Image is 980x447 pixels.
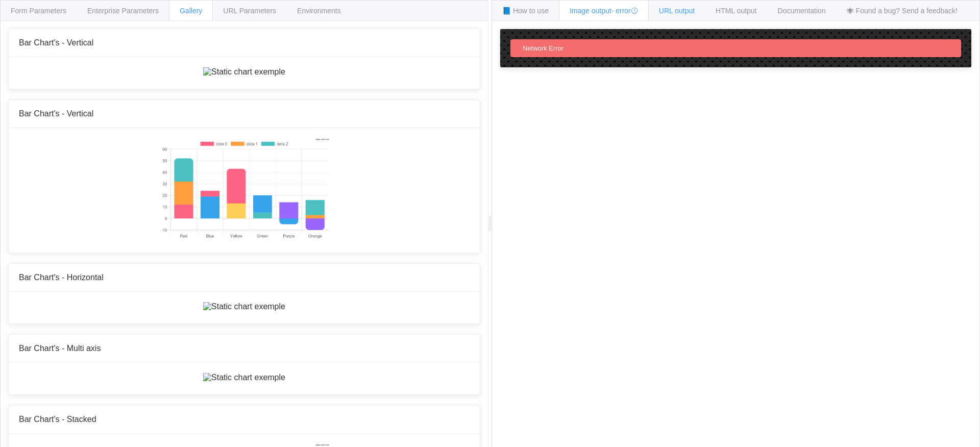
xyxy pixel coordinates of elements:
span: Bar Chart's - Stacked [19,415,96,424]
span: Form Parameters [11,7,66,15]
img: Static chart exemple [159,138,329,240]
span: URL output [659,7,695,15]
img: Static chart exemple [203,302,285,311]
img: Static chart exemple [203,67,285,77]
span: HTML output [716,7,756,15]
span: Documentation [778,7,826,15]
span: Environments [297,7,341,15]
span: 📘 How to use [502,7,549,15]
span: Enterprise Parameters [87,7,159,15]
span: Bar Chart's - Multi axis [19,344,101,353]
span: Bar Chart's - Vertical [19,109,93,118]
span: Network Error [523,44,563,52]
span: Bar Chart's - Horizontal [19,273,104,282]
img: Static chart exemple [203,373,285,382]
span: Image output [570,7,638,15]
span: URL Parameters [223,7,276,15]
span: Gallery [180,7,202,15]
span: - error [611,7,638,15]
span: 🕷 Found a bug? Send a feedback! [847,7,958,15]
span: Bar Chart's - Vertical [19,38,93,47]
